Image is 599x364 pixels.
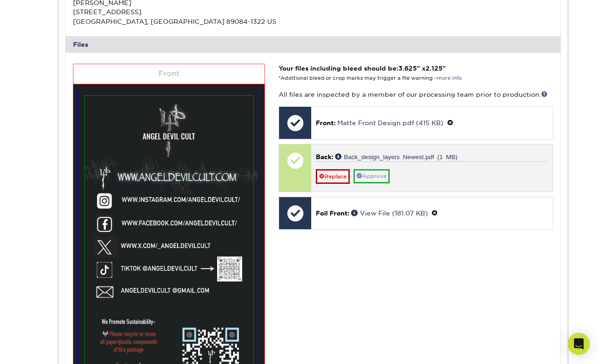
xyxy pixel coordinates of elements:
[66,36,560,53] div: Files
[353,169,390,183] a: Approve
[316,153,333,160] span: Back:
[316,169,350,184] a: Replace
[316,119,336,127] span: Front:
[437,75,462,81] a: more info
[398,65,417,72] span: 3.625
[279,75,462,81] small: *Additional bleed or crop marks may trigger a file warning –
[337,119,443,127] a: Matte Front Design.pdf (415 KB)
[568,333,590,355] div: Open Intercom Messenger
[316,210,349,217] span: Foil Front:
[279,65,446,72] strong: Your files including bleed should be: " x "
[351,210,428,217] a: View File (181.07 KB)
[425,65,442,72] span: 2.125
[335,153,458,160] a: Back_design_layers Newest.pdf (1 MB)
[279,90,553,99] p: All files are inspected by a member of our processing team prior to production.
[523,339,599,364] iframe: Google Customer Reviews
